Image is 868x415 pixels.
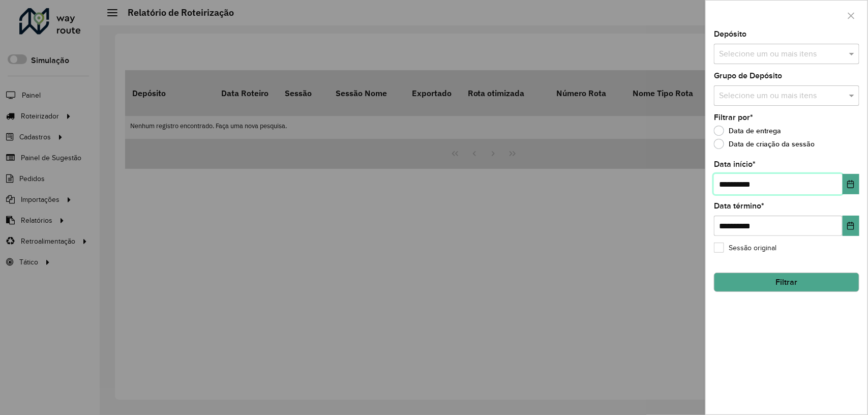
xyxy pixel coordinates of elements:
label: Data término [714,200,764,212]
button: Choose Date [843,216,859,236]
label: Data início [714,158,756,170]
button: Choose Date [843,174,859,194]
label: Depósito [714,28,746,40]
label: Data de entrega [714,126,781,136]
label: Sessão original [714,243,776,253]
label: Data de criação da sessão [714,139,815,149]
button: Filtrar [714,273,859,292]
label: Grupo de Depósito [714,70,782,82]
label: Filtrar por [714,111,753,124]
